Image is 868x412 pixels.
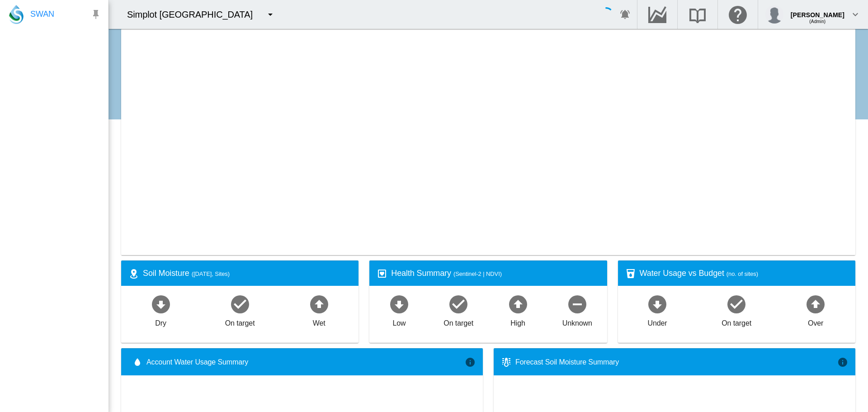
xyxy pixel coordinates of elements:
[809,19,826,24] span: (Admin)
[388,293,410,315] md-icon: icon-arrow-down-bold-circle
[646,293,668,315] md-icon: icon-arrow-down-bold-circle
[443,315,473,328] div: On target
[625,268,636,279] md-icon: icon-cup-water
[128,268,139,279] md-icon: icon-map-marker-radius
[392,315,406,328] div: Low
[805,293,826,315] md-icon: icon-arrow-up-bold-circle
[791,7,844,16] div: [PERSON_NAME]
[566,293,588,315] md-icon: icon-minus-circle
[515,357,837,367] div: Forecast Soil Moisture Summary
[722,315,751,328] div: On target
[225,315,255,328] div: On target
[808,315,823,328] div: Over
[448,293,469,315] md-icon: icon-checkbox-marked-circle
[453,270,502,277] span: (Sentinel-2 | NDVI)
[646,9,668,20] md-icon: Go to the Data Hub
[377,268,387,279] md-icon: icon-heart-box-outline
[155,315,166,328] div: Dry
[562,315,592,328] div: Unknown
[146,357,465,367] span: Account Water Usage Summary
[90,9,101,20] md-icon: icon-pin
[850,9,861,20] md-icon: icon-chevron-down
[127,8,261,21] div: Simplot [GEOGRAPHIC_DATA]
[837,357,848,368] md-icon: icon-information
[510,315,525,328] div: High
[9,5,24,24] img: SWAN-Landscape-Logo-Colour-drop.png
[727,9,749,20] md-icon: Click here for help
[150,293,172,315] md-icon: icon-arrow-down-bold-circle
[308,293,330,315] md-icon: icon-arrow-up-bold-circle
[143,268,351,279] div: Soil Moisture
[265,9,276,20] md-icon: icon-menu-down
[192,270,230,277] span: ([DATE], Sites)
[726,270,758,277] span: (no. of sites)
[648,315,667,328] div: Under
[501,357,512,368] md-icon: icon-thermometer-lines
[620,9,631,20] md-icon: icon-bell-ring
[132,357,143,368] md-icon: icon-water
[30,9,54,20] span: SWAN
[765,5,783,24] img: profile.jpg
[465,357,476,368] md-icon: icon-information
[616,5,634,24] button: icon-bell-ring
[391,268,599,279] div: Health Summary
[640,268,848,279] div: Water Usage vs Budget
[726,293,747,315] md-icon: icon-checkbox-marked-circle
[261,5,279,24] button: icon-menu-down
[507,293,529,315] md-icon: icon-arrow-up-bold-circle
[229,293,251,315] md-icon: icon-checkbox-marked-circle
[687,9,708,20] md-icon: Search the knowledge base
[313,315,325,328] div: Wet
